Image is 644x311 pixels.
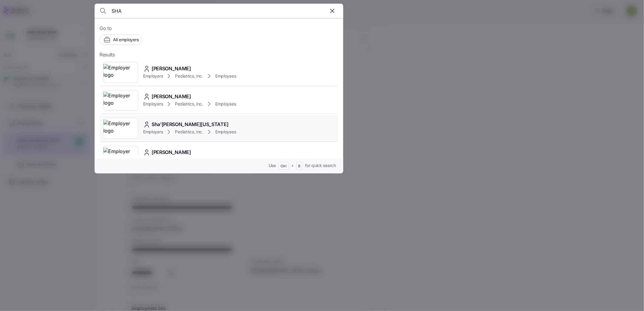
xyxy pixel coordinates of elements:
[175,129,203,135] span: Pediatrics, Inc.
[152,149,191,156] span: [PERSON_NAME]
[280,164,287,169] span: Ctrl
[143,101,163,107] span: Employers
[305,162,336,169] span: for quick search
[152,121,228,128] span: Sha'[PERSON_NAME][US_STATE]
[99,51,115,59] span: Results
[298,164,301,169] span: B
[215,73,236,79] span: Employees
[143,73,163,79] span: Employers
[99,35,143,45] button: All employers
[215,101,236,107] span: Employees
[103,92,138,109] img: Employer logo
[215,129,236,135] span: Employees
[113,37,139,43] span: All employers
[175,101,203,107] span: Pediatrics, Inc.
[152,93,191,100] span: [PERSON_NAME]
[103,148,138,165] img: Employer logo
[291,162,294,169] span: +
[143,129,163,135] span: Employers
[103,64,138,81] img: Employer logo
[175,73,203,79] span: Pediatrics, Inc.
[152,65,191,72] span: [PERSON_NAME]
[269,162,276,169] span: Use
[103,120,138,137] img: Employer logo
[99,25,338,32] span: Go to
